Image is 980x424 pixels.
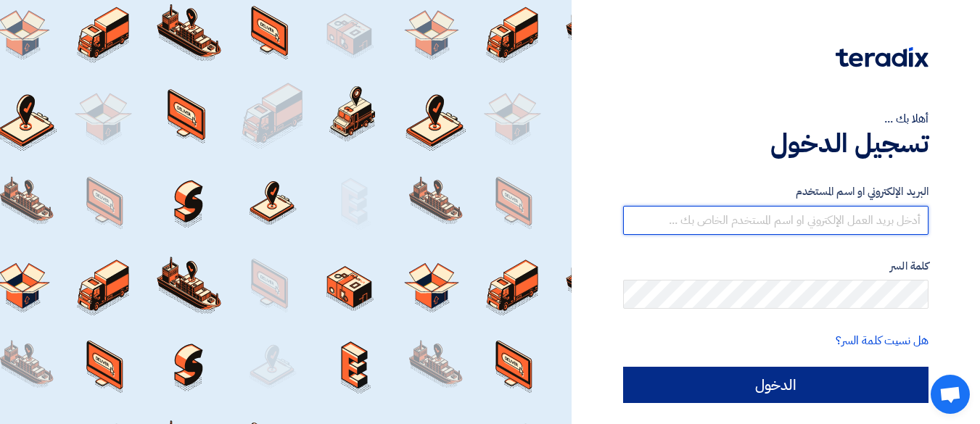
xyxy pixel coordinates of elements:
input: الدخول [623,367,928,403]
a: دردشة مفتوحة [931,375,970,414]
label: كلمة السر [623,258,928,275]
h1: تسجيل الدخول [623,128,928,159]
div: أهلا بك ... [623,110,928,128]
label: البريد الإلكتروني او اسم المستخدم [623,183,928,200]
a: هل نسيت كلمة السر؟ [836,332,928,349]
input: أدخل بريد العمل الإلكتروني او اسم المستخدم الخاص بك ... [623,206,928,235]
img: Teradix logo [836,47,928,67]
